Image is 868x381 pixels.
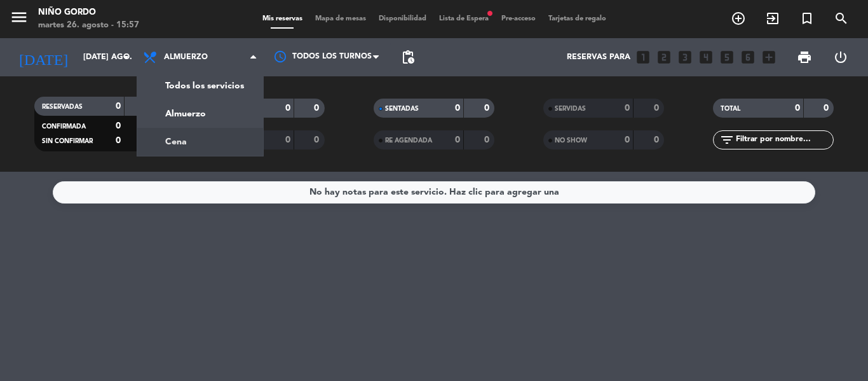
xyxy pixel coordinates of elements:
span: RE AGENDADA [385,137,432,144]
span: CONFIRMADA [42,123,86,130]
i: looks_two [656,49,672,66]
strong: 0 [654,104,661,113]
a: Almuerzo [137,100,263,128]
span: Mis reservas [256,15,309,22]
input: Filtrar por nombre... [735,133,833,147]
strong: 0 [824,104,831,113]
a: Todos los servicios [137,72,263,100]
strong: 0 [654,135,661,144]
span: Pre-acceso [495,15,542,22]
span: Tarjetas de regalo [542,15,613,22]
i: looks_5 [719,49,735,66]
div: Niño Gordo [38,6,139,19]
span: print [797,50,812,65]
strong: 0 [795,104,800,113]
i: power_settings_new [833,50,848,65]
span: Mapa de mesas [309,15,372,22]
strong: 0 [116,136,121,145]
div: LOG OUT [822,38,858,76]
i: menu [10,8,29,27]
strong: 0 [314,104,322,113]
span: TOTAL [721,106,740,112]
strong: 0 [285,104,290,113]
i: looks_one [635,49,651,66]
i: looks_6 [740,49,756,66]
i: search [834,11,849,26]
strong: 0 [455,135,460,144]
a: Cena [137,128,263,156]
i: exit_to_app [765,11,780,26]
span: fiber_manual_record [486,10,494,17]
span: SENTADAS [385,106,419,112]
span: SERVIDAS [555,106,586,112]
i: looks_4 [698,49,714,66]
strong: 0 [116,121,121,130]
div: No hay notas para este servicio. Haz clic para agregar una [309,185,559,200]
span: NO SHOW [555,137,587,144]
i: add_circle_outline [731,11,746,26]
span: Disponibilidad [372,15,433,22]
button: menu [10,8,29,31]
span: pending_actions [400,50,416,65]
span: Lista de Espera [433,15,495,22]
strong: 0 [314,135,322,144]
strong: 0 [455,104,460,113]
strong: 0 [625,135,630,144]
i: add_box [761,49,777,66]
span: RESERVADAS [42,104,83,110]
strong: 0 [625,104,630,113]
strong: 0 [116,102,121,111]
div: martes 26. agosto - 15:57 [38,19,139,32]
i: turned_in_not [799,11,815,26]
strong: 0 [484,104,492,113]
span: Almuerzo [164,53,208,62]
span: Reservas para [567,53,630,62]
strong: 0 [484,135,492,144]
span: SIN CONFIRMAR [42,138,93,144]
i: looks_3 [677,49,693,66]
i: filter_list [719,132,735,148]
strong: 0 [285,135,290,144]
i: [DATE] [10,43,77,71]
i: arrow_drop_down [118,50,133,65]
